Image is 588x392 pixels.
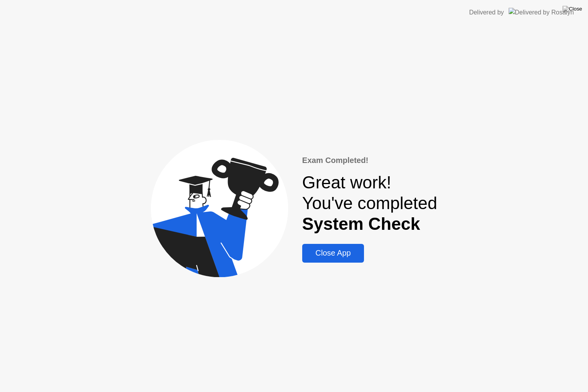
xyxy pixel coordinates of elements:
b: System Check [302,214,420,233]
img: Close [563,6,582,12]
div: Delivered by [469,8,504,17]
img: Delivered by Rosalyn [509,8,574,17]
div: Great work! You've completed [302,172,437,234]
button: Close App [302,244,364,263]
div: Close App [305,249,362,258]
div: Exam Completed! [302,154,437,166]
